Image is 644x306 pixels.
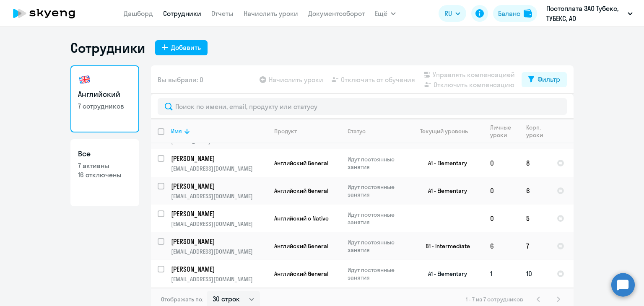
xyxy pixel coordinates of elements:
[171,265,266,274] p: [PERSON_NAME]
[70,65,139,132] a: Английский7 сотрудников
[483,149,519,177] td: 0
[70,39,145,56] h1: Сотрудники
[348,211,405,226] p: Идут постоянные занятия
[538,74,560,84] div: Фильтр
[375,8,387,18] span: Ещё
[493,5,537,22] button: Балансbalance
[348,266,405,281] p: Идут постоянные занятия
[78,89,132,100] h3: Английский
[348,127,405,135] div: Статус
[171,154,267,163] a: [PERSON_NAME]
[244,9,298,18] a: Начислить уроки
[171,237,267,246] a: [PERSON_NAME]
[171,265,267,274] a: [PERSON_NAME]
[171,182,266,191] p: [PERSON_NAME]
[274,270,328,277] span: Английский General
[78,170,132,179] p: 16 отключены
[348,183,405,198] p: Идут постоянные занятия
[308,9,365,18] a: Документооборот
[519,177,550,205] td: 6
[78,161,132,170] p: 7 активны
[524,9,532,18] img: balance
[171,127,182,135] div: Имя
[439,5,466,22] button: RU
[211,9,234,18] a: Отчеты
[171,275,267,283] p: [EMAIL_ADDRESS][DOMAIN_NAME]
[158,98,567,115] input: Поиск по имени, email, продукту или статусу
[171,42,201,52] div: Добавить
[490,124,519,139] div: Личные уроки
[542,3,637,23] button: Постоплата ЗАО Тубекс, ТУБЕКС, АО
[158,75,203,85] span: Вы выбрали: 0
[466,296,523,303] span: 1 - 7 из 7 сотрудников
[498,8,520,18] div: Баланс
[420,127,468,135] div: Текущий уровень
[78,101,132,111] p: 7 сотрудников
[519,205,550,232] td: 5
[171,209,267,218] a: [PERSON_NAME]
[375,5,396,22] button: Ещё
[274,127,340,135] div: Продукт
[78,148,132,159] h3: Все
[483,232,519,260] td: 6
[274,215,329,222] span: Английский с Native
[163,9,201,18] a: Сотрудники
[526,124,550,139] div: Корп. уроки
[171,127,267,135] div: Имя
[483,177,519,205] td: 0
[274,159,328,167] span: Английский General
[171,154,266,163] p: [PERSON_NAME]
[171,165,267,172] p: [EMAIL_ADDRESS][DOMAIN_NAME]
[405,232,483,260] td: B1 - Intermediate
[78,73,91,86] img: english
[490,124,514,139] div: Личные уроки
[171,182,267,191] a: [PERSON_NAME]
[412,127,483,135] div: Текущий уровень
[405,260,483,288] td: A1 - Elementary
[522,72,567,87] button: Фильтр
[155,40,208,55] button: Добавить
[70,139,139,206] a: Все7 активны16 отключены
[274,127,297,135] div: Продукт
[546,3,624,23] p: Постоплата ЗАО Тубекс, ТУБЕКС, АО
[405,149,483,177] td: A1 - Elementary
[124,9,153,18] a: Дашборд
[348,239,405,254] p: Идут постоянные занятия
[483,205,519,232] td: 0
[171,248,267,255] p: [EMAIL_ADDRESS][DOMAIN_NAME]
[171,237,266,246] p: [PERSON_NAME]
[171,192,267,200] p: [EMAIL_ADDRESS][DOMAIN_NAME]
[171,209,266,218] p: [PERSON_NAME]
[519,232,550,260] td: 7
[348,127,366,135] div: Статус
[274,242,328,250] span: Английский General
[519,149,550,177] td: 8
[348,156,405,171] p: Идут постоянные занятия
[519,260,550,288] td: 10
[274,187,328,194] span: Английский General
[526,124,544,139] div: Корп. уроки
[483,260,519,288] td: 1
[405,177,483,205] td: A1 - Elementary
[161,296,203,303] span: Отображать по:
[171,220,267,228] p: [EMAIL_ADDRESS][DOMAIN_NAME]
[444,8,452,18] span: RU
